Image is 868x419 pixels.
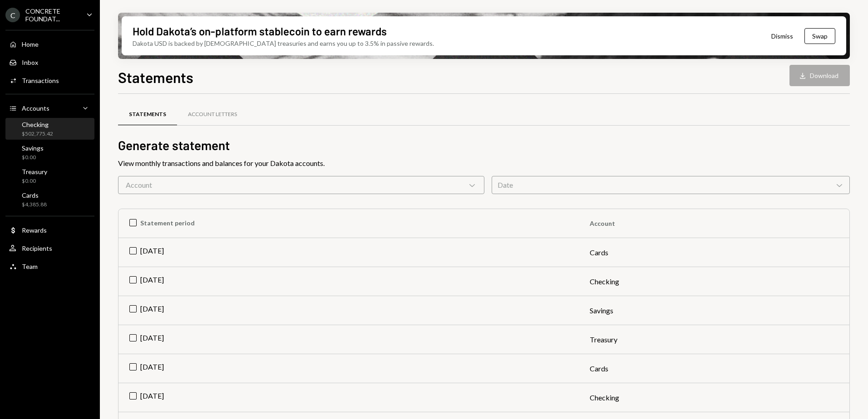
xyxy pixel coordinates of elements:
a: Rewards [5,222,94,238]
div: Home [22,40,39,48]
td: Cards [579,354,850,383]
a: Team [5,258,94,274]
div: Checking [22,121,53,128]
div: Recipients [22,244,52,252]
a: Checking$502,775.42 [5,118,94,140]
a: Treasury$0.00 [5,165,94,187]
a: Cards$4,385.88 [5,189,94,210]
div: Hold Dakota’s on-platform stablecoin to earn rewards [133,24,387,39]
div: $0.00 [22,177,47,185]
div: $4,385.88 [22,201,47,209]
button: Dismiss [760,25,804,47]
div: Accounts [22,104,49,112]
div: Account Letters [188,111,237,118]
a: Account Letters [177,103,248,126]
a: Inbox [5,54,94,70]
div: Transactions [22,77,59,84]
a: Savings$0.00 [5,141,94,163]
div: Treasury [22,168,47,175]
th: Account [579,209,850,238]
div: Team [22,263,38,270]
div: Date [492,176,850,194]
td: Treasury [579,325,850,354]
td: Checking [579,267,850,296]
div: $0.00 [22,154,44,161]
div: Rewards [22,226,47,234]
a: Home [5,36,94,52]
div: Account [118,176,484,194]
a: Statements [118,103,177,126]
button: Swap [804,28,835,44]
div: Dakota USD is backed by [DEMOGRAPHIC_DATA] treasuries and earns you up to 3.5% in passive rewards. [133,39,434,48]
a: Transactions [5,72,94,88]
td: Checking [579,383,850,412]
div: Inbox [22,58,38,66]
a: Recipients [5,240,94,256]
a: Accounts [5,100,94,116]
h1: Statements [118,68,193,86]
div: View monthly transactions and balances for your Dakota accounts. [118,158,850,169]
td: Cards [579,238,850,267]
h2: Generate statement [118,136,850,154]
div: C [5,8,20,22]
div: $502,775.42 [22,130,53,138]
div: Statements [129,111,166,118]
td: Savings [579,296,850,325]
div: Savings [22,144,44,152]
div: CONCRETE FOUNDAT... [25,7,79,23]
div: Cards [22,191,47,199]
